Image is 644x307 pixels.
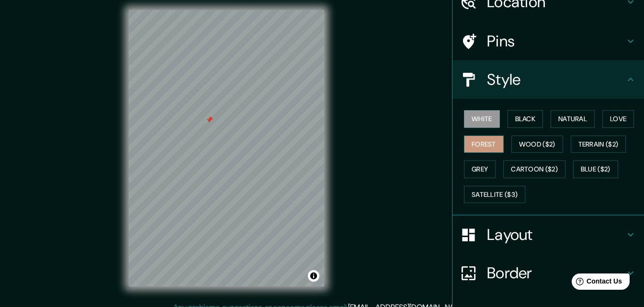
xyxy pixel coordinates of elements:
[487,70,625,89] h4: Style
[452,216,644,254] div: Layout
[503,160,565,178] button: Cartoon ($2)
[129,10,324,286] canvas: Map
[452,254,644,292] div: Border
[487,225,625,244] h4: Layout
[464,186,525,204] button: Satellite ($3)
[487,32,625,51] h4: Pins
[464,110,500,128] button: White
[573,160,618,178] button: Blue ($2)
[308,270,319,282] button: Toggle attribution
[511,136,563,153] button: Wood ($2)
[487,263,625,283] h4: Border
[602,110,634,128] button: Love
[452,60,644,99] div: Style
[464,160,496,178] button: Grey
[551,110,595,128] button: Natural
[571,136,626,153] button: Terrain ($2)
[559,270,633,296] iframe: Help widget launcher
[464,136,504,153] button: Forest
[452,22,644,60] div: Pins
[508,110,543,128] button: Black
